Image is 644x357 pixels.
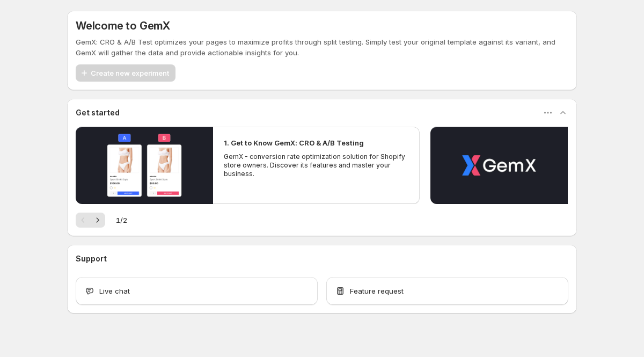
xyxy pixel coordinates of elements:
h3: Get started [76,107,120,118]
h2: 1. Get to Know GemX: CRO & A/B Testing [224,137,364,148]
button: Next [90,213,105,228]
h3: Support [76,253,107,264]
p: GemX - conversion rate optimization solution for Shopify store owners. Discover its features and ... [224,152,408,178]
h5: Welcome to GemX [76,19,170,32]
span: Live chat [99,286,130,296]
button: Play video [76,127,213,204]
button: Play video [430,127,568,204]
span: 1 / 2 [116,215,127,225]
p: GemX: CRO & A/B Test optimizes your pages to maximize profits through split testing. Simply test ... [76,37,568,58]
span: Feature request [350,286,404,296]
nav: Pagination [76,213,105,228]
